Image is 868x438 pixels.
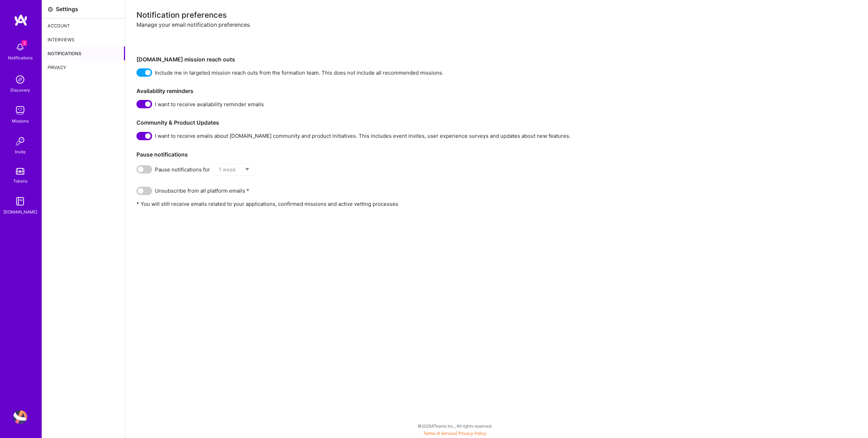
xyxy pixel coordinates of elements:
div: Interviews [42,33,125,47]
img: logo [14,14,28,26]
p: * You will still receive emails related to your applications, confirmed missions and active vetti... [136,200,857,208]
img: tokens [16,168,24,175]
div: Privacy [42,60,125,74]
img: bell [13,40,27,54]
span: 2 [22,40,27,46]
div: Manage your email notification preferences. [136,21,857,51]
div: © 2025 ATeams Inc., All rights reserved. [42,417,868,435]
a: Terms of Service [423,431,456,436]
img: teamwork [13,103,27,117]
div: Tokens [13,177,27,185]
div: Notifications [42,47,125,60]
img: Invite [13,134,27,148]
h3: Community & Product Updates [136,119,857,126]
div: Notifications [8,54,33,61]
i: icon Settings [48,7,53,12]
span: Include me in targeted mission reach outs from the formation team. This does not include all reco... [155,69,443,76]
a: Privacy Policy [458,431,486,436]
span: | [423,431,486,436]
h3: [DOMAIN_NAME] mission reach outs [136,56,857,63]
img: discovery [13,73,27,86]
img: guide book [13,194,27,208]
div: Invite [15,148,26,155]
span: Pause notifications for [155,166,210,173]
div: Settings [56,6,78,13]
div: [DOMAIN_NAME] [3,208,37,216]
span: I want to receive availability reminder emails [155,101,264,108]
div: Discovery [10,86,30,94]
div: Notification preferences [136,11,857,18]
h3: Availability reminders [136,88,857,94]
div: Missions [12,117,29,125]
img: User Avatar [13,410,27,424]
span: Unsubscribe from all platform emails * [155,187,249,194]
div: Account [42,19,125,33]
span: I want to receive emails about [DOMAIN_NAME] community and product initiatives. This includes eve... [155,132,570,140]
h3: Pause notifications [136,151,857,158]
